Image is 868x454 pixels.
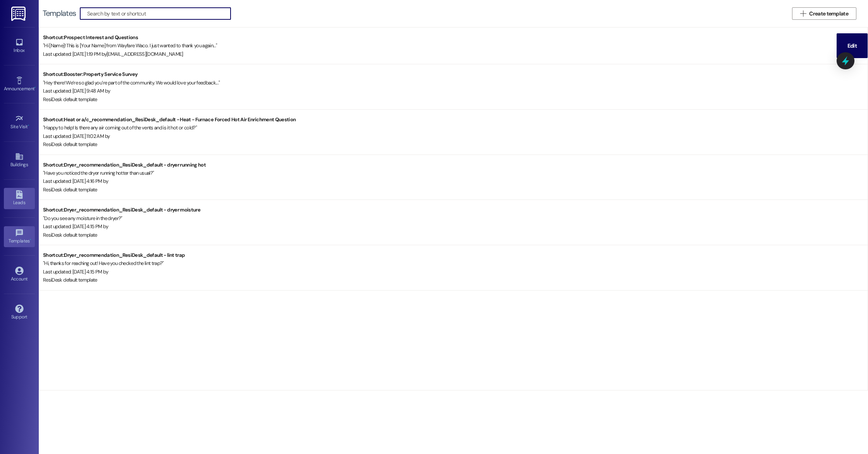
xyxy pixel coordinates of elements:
[43,79,868,87] div: " Hey there! We’re so glad you’re part of the community. We would love your feedback... "
[4,302,35,323] a: Support
[4,36,35,57] a: Inbox
[43,186,97,193] span: ResiDesk default template
[800,10,806,17] i: 
[792,7,856,20] button: Create template
[43,214,868,222] div: " Do you see any moisture in the dryer? "
[43,115,868,124] div: Shortcut: Heat or a/c_recommendation_ResiDesk_default - Heat - Furnace Forced Hot Air Enrichment ...
[11,7,27,21] img: ResiDesk Logo
[4,188,35,209] a: Leads
[43,161,868,169] div: Shortcut: Dryer_recommendation_ResiDesk_default - dryer running hot
[87,8,231,19] input: Search by text or shortcut
[43,222,868,230] div: Last updated: [DATE] 4:15 PM by
[837,33,868,58] button: Edit
[809,10,848,18] span: Create template
[43,70,868,78] div: Shortcut: Booster: Property Service Survey
[43,132,868,140] div: Last updated: [DATE] 11:02 AM by
[43,87,868,95] div: Last updated: [DATE] 9:48 AM by
[43,50,837,58] div: Last updated: [DATE] 1:19 PM by [EMAIL_ADDRESS][DOMAIN_NAME]
[43,277,97,283] span: ResiDesk default template
[43,251,868,259] div: Shortcut: Dryer_recommendation_ResiDesk_default - lint trap
[28,123,29,128] span: •
[847,42,857,50] span: Edit
[43,268,868,276] div: Last updated: [DATE] 4:15 PM by
[4,226,35,247] a: Templates •
[4,112,35,133] a: Site Visit •
[4,150,35,171] a: Buildings
[43,96,97,103] span: ResiDesk default template
[43,232,97,238] span: ResiDesk default template
[43,9,76,17] div: Templates
[43,124,868,132] div: " Happy to help! Is there any air coming out of the vents and is it hot or cold? "
[43,169,868,177] div: " Have you noticed the dryer running hotter than usual? "
[43,141,97,148] span: ResiDesk default template
[43,206,868,214] div: Shortcut: Dryer_recommendation_ResiDesk_default - dryer moisture
[43,41,837,50] div: " Hi [Name]! This is [Your Name] from Wayfare Waco. I just wanted to thank you again... "
[43,259,868,267] div: " Hi, thanks for reaching out! Have you checked the lint trap? "
[4,264,35,285] a: Account
[43,177,868,185] div: Last updated: [DATE] 4:16 PM by
[30,237,31,242] span: •
[43,33,837,41] div: Shortcut: Prospect Interest and Questions
[34,85,36,90] span: •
